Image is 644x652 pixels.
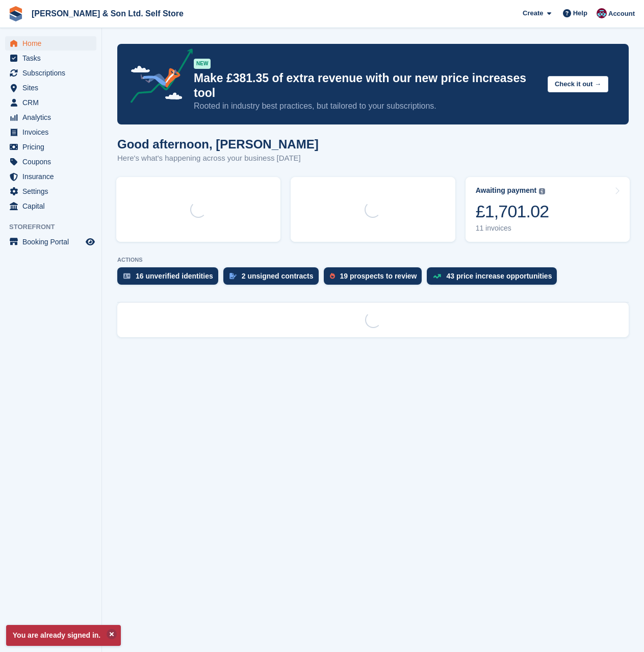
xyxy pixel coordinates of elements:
[5,140,96,154] a: menu
[608,9,635,19] span: Account
[22,235,84,249] span: Booking Portal
[466,177,630,242] a: Awaiting payment £1,701.02 11 invoices
[5,235,96,249] a: menu
[476,224,549,233] div: 11 invoices
[194,59,211,69] div: NEW
[476,201,549,222] div: £1,701.02
[242,272,314,280] div: 2 unsigned contracts
[22,66,84,80] span: Subscriptions
[5,169,96,184] a: menu
[136,272,213,280] div: 16 unverified identities
[117,267,223,290] a: 16 unverified identities
[6,625,121,646] p: You are already signed in.
[9,222,101,232] span: Storefront
[476,186,537,195] div: Awaiting payment
[5,66,96,80] a: menu
[539,188,545,194] img: icon-info-grey-7440780725fd019a000dd9b08b2336e03edf1995a4989e88bcd33f0948082b44.svg
[5,155,96,169] a: menu
[117,137,319,151] h1: Good afternoon, [PERSON_NAME]
[573,8,587,18] span: Help
[433,274,441,279] img: price_increase_opportunities-93ffe204e8149a01c8c9dc8f82e8f89637d9d84a8eef4429ea346261dce0b2c0.svg
[123,273,131,279] img: verify_identity-adf6edd0f0f0b5bbfe63781bf79b02c33cf7c696d77639b501bdc392416b5a36.svg
[340,272,417,280] div: 19 prospects to review
[22,81,84,95] span: Sites
[523,8,543,18] span: Create
[117,153,319,164] p: Here's what's happening across your business [DATE]
[22,51,84,65] span: Tasks
[5,36,96,51] a: menu
[324,267,427,290] a: 19 prospects to review
[84,236,96,248] a: Preview store
[330,273,335,279] img: prospect-51fa495bee0391a8d652442698ab0144808aea92771e9ea1ae160a38d050c398.svg
[5,184,96,198] a: menu
[229,273,237,279] img: contract_signature_icon-13c848040528278c33f63329250d36e43548de30e8caae1d1a13099fd9432cc5.svg
[446,272,552,280] div: 43 price increase opportunities
[427,267,562,290] a: 43 price increase opportunities
[5,199,96,213] a: menu
[5,95,96,110] a: menu
[8,6,23,21] img: stora-icon-8386f47178a22dfd0bd8f6a31ec36ba5ce8667c1dd55bd0f319d3a0aa187defe.svg
[122,48,193,107] img: price-adjustments-announcement-icon-8257ccfd72463d97f412b2fc003d46551f7dbcb40ab6d574587a9cd5c0d94...
[22,169,84,184] span: Insurance
[22,140,84,154] span: Pricing
[5,51,96,65] a: menu
[22,155,84,169] span: Coupons
[194,71,539,101] p: Make £381.35 of extra revenue with our new price increases tool
[5,81,96,95] a: menu
[22,110,84,124] span: Analytics
[22,95,84,110] span: CRM
[5,110,96,124] a: menu
[223,267,324,290] a: 2 unsigned contracts
[548,76,608,93] button: Check it out →
[194,101,539,112] p: Rooted in industry best practices, but tailored to your subscriptions.
[22,199,84,213] span: Capital
[28,5,188,22] a: [PERSON_NAME] & Son Ltd. Self Store
[597,8,607,18] img: Ben Tripp
[22,36,84,51] span: Home
[22,125,84,139] span: Invoices
[5,125,96,139] a: menu
[117,257,629,263] p: ACTIONS
[22,184,84,198] span: Settings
